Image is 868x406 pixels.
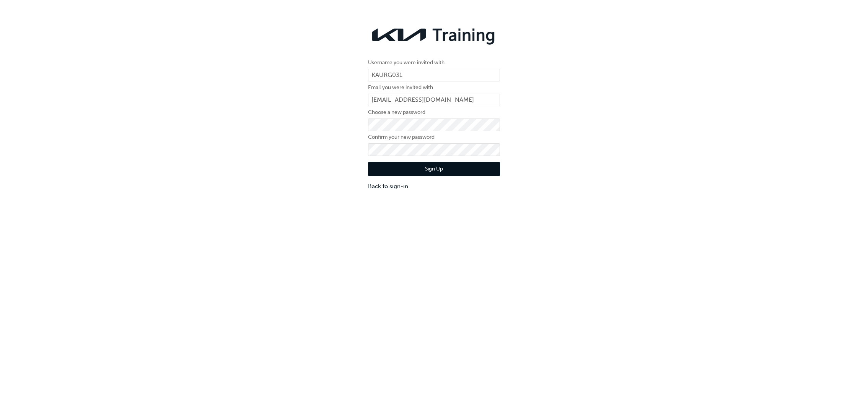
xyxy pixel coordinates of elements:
[368,108,500,117] label: Choose a new password
[368,162,500,176] button: Sign Up
[368,133,500,142] label: Confirm your new password
[368,182,500,191] a: Back to sign-in
[368,58,500,67] label: Username you were invited with
[368,23,500,47] img: kia-training
[368,83,500,92] label: Email you were invited with
[368,69,500,82] input: Username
